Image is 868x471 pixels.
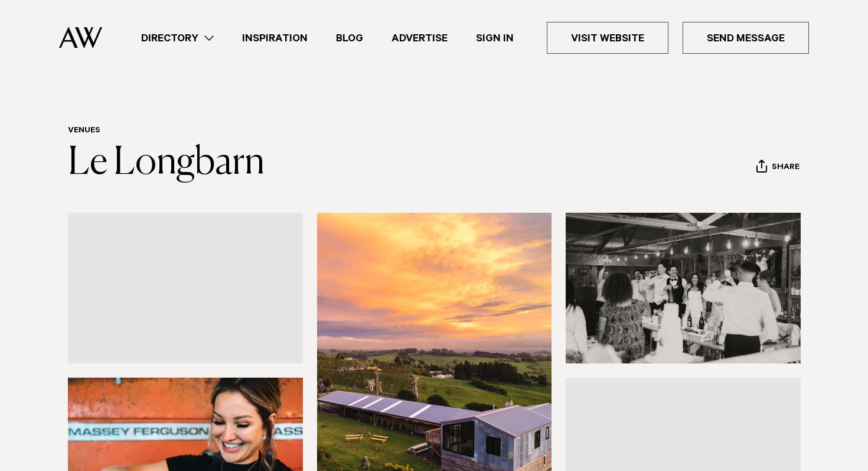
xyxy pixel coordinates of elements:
[127,30,228,46] a: Directory
[756,159,800,177] button: Share
[59,27,102,48] img: Auckland Weddings Logo
[228,30,322,46] a: Inspiration
[462,30,528,46] a: Sign In
[322,30,377,46] a: Blog
[547,22,668,54] a: Visit Website
[377,30,462,46] a: Advertise
[68,126,100,136] a: Venues
[68,144,265,182] a: Le Longbarn
[683,22,809,54] a: Send Message
[772,163,800,174] span: Share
